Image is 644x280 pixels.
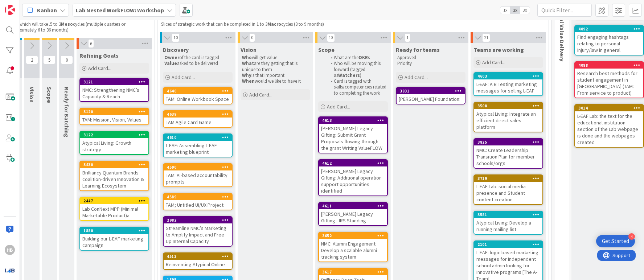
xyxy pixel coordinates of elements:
[474,103,542,109] div: 3508
[473,102,543,132] a: 3508Atypical Living: Integrate an efficient direct sales platform
[172,33,180,42] span: 10
[319,160,387,166] div: 4612
[397,61,464,66] p: Priority
[322,269,387,275] div: 3617
[167,135,232,140] div: 4610
[474,218,542,234] div: Atypical Living: Develop a running mailing list
[319,239,387,262] div: NMC: Alumni Engagement: Develop a scalable alumni tracking system
[575,62,643,69] div: 4088
[510,7,520,14] span: 2x
[8,21,151,33] p: Work which will take .5 to 3 cycles (multiple quarters or approximately 6 to 36 months)
[242,54,252,61] strong: Who
[242,78,309,84] p: would we like to have it
[164,54,179,61] strong: Owner
[477,74,542,79] div: 4603
[319,160,387,195] div: 4612[PERSON_NAME] Legacy Gifting: Additional operation support opportunities identified
[79,108,149,125] a: 3120TAM: Mission, Vision, Values
[83,198,148,203] div: 2447
[167,112,232,117] div: 4639
[322,161,387,166] div: 4612
[500,7,510,14] span: 1x
[322,233,387,238] div: 3652
[83,162,148,167] div: 3430
[163,46,189,53] span: Discovery
[575,69,643,98] div: Research best methods for student engagement in [GEOGRAPHIC_DATA] (TAM: From service to product)
[163,87,233,104] a: 4640TAM: Online Workbook Space
[164,134,232,141] div: 4610
[15,1,33,10] span: Support
[80,204,148,220] div: Lab ConNext MPP (Minimal Marketable Product)a
[405,33,410,42] span: 1
[80,132,148,138] div: 3122
[167,254,232,259] div: 4513
[164,194,232,200] div: 4589
[164,141,232,157] div: L-EAF: Assembling L-EAF marketing blueprint
[242,78,255,84] strong: When
[575,105,643,111] div: 3014
[163,252,233,270] a: 4513Reinventing Atypical Online
[474,211,542,234] div: 3581Atypical Living: Develop a running mailing list
[164,164,232,170] div: 4590
[322,203,387,209] div: 4611
[83,109,148,114] div: 3120
[79,197,149,221] a: 2447Lab ConNext MPP (Minimal Marketable Product)a
[163,163,233,187] a: 4590TAM: AI-based accountability prompts
[575,32,643,55] div: Find engaging hashtags relating to personal injury/law in general
[79,161,149,191] a: 3430Brilliancy Quantum Brands: coalition-driven Innovation & Learning Ecosystem
[164,88,232,94] div: 4640
[80,85,148,101] div: NMC: Strengthening NMC’s Capacity & Reach
[327,78,387,96] li: Card is tagged with skills/competencies related to completing the work
[242,60,254,66] strong: What
[474,241,542,248] div: 2101
[322,118,387,123] div: 4613
[46,87,53,103] span: Scope
[79,78,149,102] a: 3121NMC: Strengthening NMC’s Capacity & Reach
[80,108,148,115] div: 3120
[167,194,232,199] div: 4589
[80,161,148,190] div: 3430Brilliancy Quantum Brands: coalition-driven Innovation & Learning Ecosystem
[474,182,542,204] div: L-EAF Lab: social media presence and Student content creation
[80,115,148,124] div: TAM: Mission, Vision, Values
[318,159,388,196] a: 4612[PERSON_NAME] Legacy Gifting: Additional operation support opportunities identified
[163,133,233,157] a: 4610L-EAF: Assembling L-EAF marketing blueprint
[63,87,70,137] span: Ready for Batching
[327,61,387,78] li: Who will be moving this forward (tagged as )
[319,209,387,225] div: [PERSON_NAME] Legacy Gifting - IRS Standing
[473,72,543,96] a: 4603L-EAF: A B Testing marketing messages for selling L-EAF
[79,227,149,251] a: 1880Building our L-EAF marketing campaign
[397,88,465,94] div: 3831
[80,161,148,168] div: 3430
[319,232,387,262] div: 3652NMC: Alumni Engagement: Develop a scalable alumni tracking system
[319,117,387,153] div: 4613[PERSON_NAME] Legacy Gifting: Submit Grant Proposals flowing through the grant Writing ValueFLOW
[242,55,309,61] p: will get value
[43,55,56,64] span: 5
[88,65,111,71] span: Add Card...
[318,116,388,153] a: 4613[PERSON_NAME] Legacy Gifting: Submit Grant Proposals flowing through the grant Writing ValueFLOW
[473,174,543,205] a: 3719L-EAF Lab: social media presence and Student content creation
[474,73,542,95] div: 4603L-EAF: A B Testing marketing messages for selling L-EAF
[164,94,232,104] div: TAM: Online Workbook Space
[474,139,542,168] div: 3825NMC: Create Leadership Transition Plan for member schools/orgs
[83,132,148,137] div: 3122
[400,88,465,94] div: 3831
[327,103,350,110] span: Add Card...
[575,105,643,147] div: 3014L-EAF Lab: the text for the educational institution section of the Lab webpage is done and th...
[474,145,542,168] div: NMC: Create Leadership Transition Plan for member schools/orgs
[319,203,387,209] div: 4611
[164,253,232,269] div: 4513Reinventing Atypical Online
[242,73,309,78] p: is that important
[318,232,388,262] a: 3652NMC: Alumni Engagement: Develop a scalable alumni tracking system
[558,2,566,61] span: Tactical Value Delivery
[163,193,233,210] a: 4589TAM; Untitled UI/UX Project
[167,88,232,94] div: 4640
[80,168,148,190] div: Brilliancy Quantum Brands: coalition-driven Innovation & Learning Ecosystem
[76,7,164,14] b: Lab Nested WorkFLOW: Workshop
[396,46,440,53] span: Ready for teams
[80,198,148,220] div: 2447Lab ConNext MPP (Minimal Marketable Product)a
[474,109,542,132] div: Atypical Living: Integrate an efficient direct sales platform
[164,111,232,127] div: 4639TAM Agile Card Game
[578,63,643,68] div: 4088
[80,234,148,250] div: Building our L-EAF marketing campaign
[172,74,195,81] span: Add Card...
[164,200,232,210] div: TAM; Untitled UI/UX Project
